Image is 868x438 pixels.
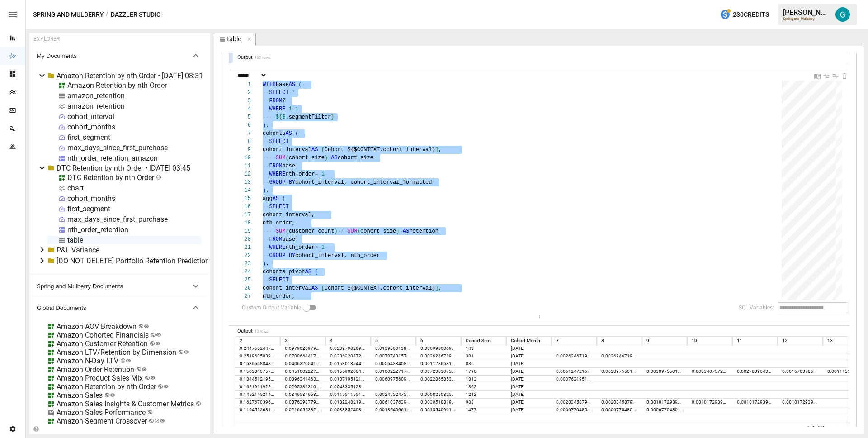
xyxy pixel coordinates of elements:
[269,163,282,169] span: FROM
[321,244,325,251] span: 1
[289,114,331,120] span: segmentFilter
[263,147,311,153] span: cohort_interval
[325,344,371,352] div: 0.02097902097902098
[292,106,295,112] span: =
[280,390,325,398] div: 0.034653465346534656
[282,195,285,202] span: (
[461,367,506,375] div: 1796
[311,147,318,153] span: AS
[295,130,298,137] span: (
[227,35,241,43] div: table
[154,418,160,424] svg: Published
[315,244,318,251] span: >
[511,338,540,343] div: Cohort Month
[235,89,251,97] div: 2
[57,71,203,80] div: Amazon Retention by nth Order • [DATE] 08:31
[235,375,280,383] div: 0.18445121951219512
[435,147,439,153] span: ]
[285,130,292,137] span: AS
[31,426,41,432] button: Collapse Folders
[334,228,337,234] span: )
[295,106,298,112] span: 1
[235,390,280,398] div: 0.14521452145214522
[506,344,552,352] div: 2024-09-01
[269,138,288,145] span: SELECT
[432,147,435,153] span: }
[263,269,305,275] span: cohorts_pivot
[156,332,161,338] svg: Public
[269,236,282,243] span: FROM
[416,360,461,367] div: 0.001128668171557562
[289,252,295,259] span: BY
[646,338,649,343] div: 9
[321,171,325,177] span: 1
[827,338,833,343] div: 13
[807,425,825,431] p: 1–9 of 12
[240,338,242,343] div: 2
[461,383,506,390] div: 1862
[235,105,251,113] div: 4
[360,228,396,234] span: cohort_size
[416,352,461,360] div: 0.0026246719160104987
[57,382,156,391] div: Amazon Retention by nth Order
[235,146,251,154] div: 9
[263,293,295,300] span: nth_order,
[67,215,168,224] div: max_days_since_first_purchase
[263,195,273,202] span: agg
[642,398,687,406] div: 0.001017293997965412
[823,367,868,375] div: 0.0011135857461024498
[835,7,850,22] img: Gavin Acres
[106,9,109,20] div: /
[37,305,190,311] span: Global Documents
[160,418,165,424] svg: Public
[67,225,128,234] div: nth_order_retention
[461,360,506,367] div: 886
[67,143,168,152] div: max_days_since_first_purchase
[276,114,279,120] span: $
[235,284,251,292] div: 26
[57,408,146,417] div: Amazon Sales Performance
[235,195,251,203] div: 15
[461,344,506,352] div: 143
[416,406,461,414] div: 0.0013540961408259986
[280,375,325,383] div: 0.039634146341463415
[57,365,134,374] div: Amazon Order Retention
[350,285,354,291] span: {
[285,155,288,161] span: (
[163,384,169,389] svg: Public
[235,352,280,360] div: 0.25196850393700787
[57,246,99,254] div: P&L Variance
[33,36,60,42] div: EXPLORER
[33,9,104,20] button: Spring and Mulberry
[110,392,115,398] svg: Public
[57,164,190,172] div: DTC Retention by nth Order • [DATE] 03:45
[156,175,161,180] svg: Published
[737,338,742,343] div: 11
[235,178,251,186] div: 13
[371,390,416,398] div: 0.0024752475247524753
[778,367,823,375] div: 0.0016703786191536749
[269,106,285,112] span: WHERE
[840,425,848,432] button: Go to next page
[321,147,325,153] span: [
[783,17,830,21] div: Spring and Mulberry
[280,383,325,390] div: 0.02953813104189044
[235,162,251,170] div: 11
[338,155,373,161] span: cohort_size
[276,155,286,161] span: SUM
[325,360,371,367] div: 0.01580135440180587
[597,398,642,406] div: 0.002034587995930824
[325,367,371,375] div: 0.015590200445434299
[506,360,552,367] div: 2024-11-01
[506,375,552,383] div: 2025-01-01
[67,205,110,213] div: first_segment
[269,171,285,177] span: WHERE
[432,285,435,291] span: }
[461,406,506,414] div: 1477
[235,243,251,252] div: 21
[841,71,848,80] div: Delete Cell
[57,322,137,331] div: Amazon AOV Breakdown
[305,269,311,275] span: AS
[782,338,788,343] div: 12
[597,367,642,375] div: 0.0038975501113585748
